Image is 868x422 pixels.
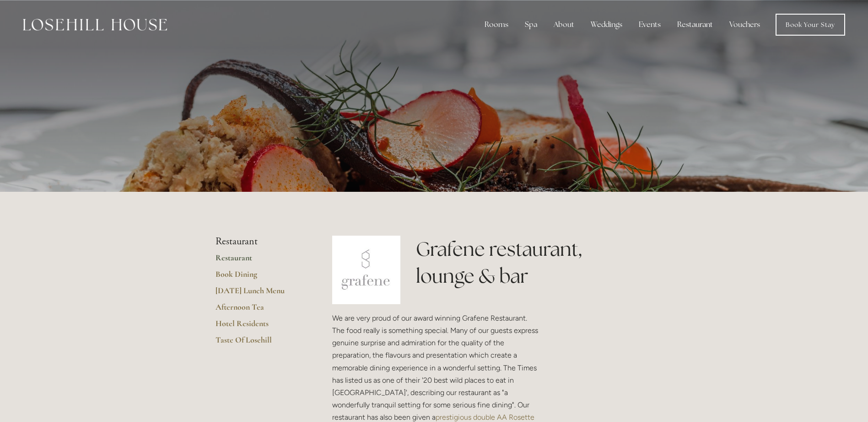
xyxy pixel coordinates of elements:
[722,16,767,34] a: Vouchers
[631,16,668,34] div: Events
[216,285,303,302] a: [DATE] Lunch Menu
[776,14,845,36] a: Book Your Stay
[670,16,720,34] div: Restaurant
[216,335,303,351] a: Taste Of Losehill
[477,16,516,34] div: Rooms
[23,19,167,31] img: Losehill House
[216,269,303,285] a: Book Dining
[216,236,303,248] li: Restaurant
[332,236,401,304] img: grafene.jpg
[583,16,630,34] div: Weddings
[216,318,303,335] a: Hotel Residents
[216,302,303,318] a: Afternoon Tea
[416,236,652,290] h1: Grafene restaurant, lounge & bar
[546,16,582,34] div: About
[216,253,303,269] a: Restaurant
[518,16,545,34] div: Spa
